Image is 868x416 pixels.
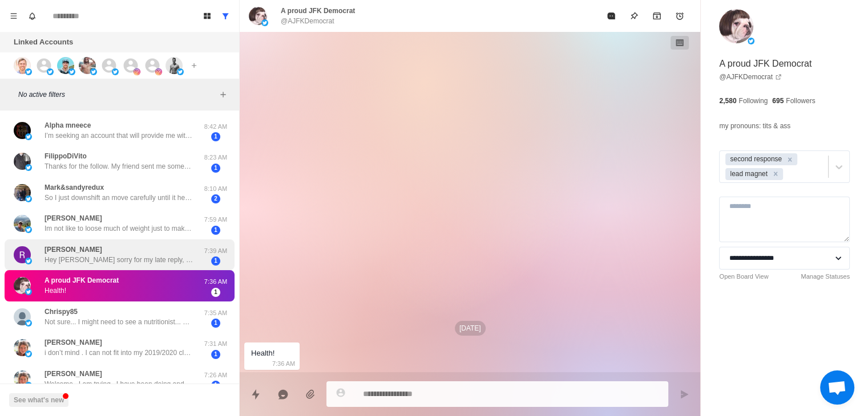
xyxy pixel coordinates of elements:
[14,246,31,263] img: picture
[45,151,87,161] p: FilippoDiVito
[14,36,73,48] p: Linked Accounts
[673,383,696,406] button: Send message
[45,193,193,203] p: So I just downshift an move carefully until it heals, I just.
[719,72,782,82] a: @AJFKDemocrat
[14,308,31,325] img: picture
[623,5,645,27] button: Pin
[726,153,784,165] div: second response
[45,275,119,286] p: A proud JFK Democrat
[45,307,78,317] p: Chrispy85
[719,96,736,106] p: 2,580
[198,7,216,25] button: Board View
[45,244,102,255] p: [PERSON_NAME]
[45,161,193,172] p: Thanks for the follow. My friend sent me some more hot sauce. Once here I can ship you a bottle t...
[244,383,267,406] button: Quick replies
[79,57,96,74] img: picture
[25,164,32,171] img: picture
[14,57,31,74] img: picture
[45,348,193,358] p: i don’t mind . I can not fit into my 2019/2020 clothes; I feel awful (as getting out of bed even ...
[25,288,32,295] img: picture
[25,320,32,327] img: picture
[45,337,102,348] p: [PERSON_NAME]
[738,96,768,106] p: Following
[45,317,193,327] p: Not sure... I might need to see a nutritionist... might need to try FODMAP or something
[772,96,784,106] p: 695
[45,286,66,296] p: Health!
[801,272,850,282] a: Manage Statuses
[112,68,119,75] img: picture
[25,382,32,389] img: picture
[211,194,220,203] span: 2
[211,164,220,173] span: 1
[57,57,74,74] img: picture
[25,258,32,264] img: picture
[201,277,230,287] p: 7:36 AM
[201,246,230,256] p: 7:39 AM
[165,57,183,74] img: picture
[25,226,32,233] img: picture
[726,168,769,180] div: lead magnet
[668,5,691,27] button: Add reminder
[719,57,812,71] p: A proud JFK Democrat
[45,120,91,130] p: Alpha mneece
[600,5,623,27] button: Mark as read
[216,88,230,101] button: Add filters
[45,213,102,223] p: [PERSON_NAME]
[211,132,220,141] span: 1
[211,381,220,390] span: 1
[14,122,31,139] img: picture
[90,68,97,75] img: picture
[201,339,230,349] p: 7:31 AM
[211,226,220,235] span: 1
[45,130,193,141] p: I’m seeking an account that will provide me with insight into how my body functions.
[719,9,753,43] img: picture
[134,68,140,75] img: picture
[281,6,355,16] p: A proud JFK Democrat
[25,133,32,140] img: picture
[45,255,193,265] p: Hey [PERSON_NAME] sorry for my late reply, In general i would say to get tips and tricks for a he...
[45,379,193,389] p: Welcome . I am trying . I have been doing and trying all this for years , I literally will lose 1...
[820,370,854,405] a: Open chat
[201,184,230,194] p: 8:10 AM
[211,350,220,359] span: 1
[719,272,768,282] a: Open Board View
[45,223,193,234] p: Im not like to loose much of weight just to make better shape of it .not going to gym but i work ...
[272,357,295,370] p: 7:36 AM
[5,7,23,25] button: Menu
[9,393,68,407] button: See what's new
[45,182,104,193] p: Mark&sandyredux
[201,370,230,380] p: 7:26 AM
[201,122,230,132] p: 8:42 AM
[45,369,102,379] p: [PERSON_NAME]
[201,308,230,318] p: 7:35 AM
[281,16,334,26] p: @AJFKDemocrat
[784,153,796,165] div: Remove second response
[299,383,322,406] button: Add media
[748,38,754,44] img: picture
[201,153,230,162] p: 8:23 AM
[14,184,31,201] img: picture
[18,89,216,100] p: No active filters
[14,339,31,356] img: picture
[211,256,220,266] span: 1
[25,195,32,202] img: picture
[155,68,162,75] img: picture
[251,347,274,360] div: Health!
[47,68,54,75] img: picture
[769,168,782,180] div: Remove lead magnet
[177,68,184,75] img: picture
[216,7,235,25] button: Show all conversations
[14,153,31,170] img: picture
[25,350,32,357] img: picture
[211,319,220,328] span: 1
[645,5,668,27] button: Archive
[23,7,41,25] button: Notifications
[455,321,486,336] p: [DATE]
[272,383,294,406] button: Reply with AI
[786,96,815,106] p: Followers
[261,19,268,26] img: picture
[14,277,31,294] img: picture
[25,68,32,75] img: picture
[68,68,75,75] img: picture
[719,120,790,132] p: my pronouns: tits & ass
